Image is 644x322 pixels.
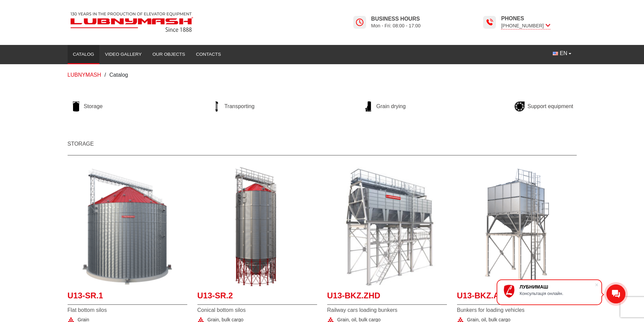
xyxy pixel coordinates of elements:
a: Video gallery [99,47,147,62]
a: More details U13-BKZ.ZhD [327,167,447,287]
span: Railway cars loading bunkers [327,306,447,314]
img: Lubnymash [68,9,196,35]
img: Lubnymash time icon [485,18,494,26]
a: Our objects [147,47,191,62]
a: Support equipment [511,101,576,112]
img: Lubnymash time icon [356,18,364,26]
a: Storage [68,101,106,112]
button: EN [547,47,576,60]
a: Storage [68,141,94,147]
a: LUBNYMASH [68,72,101,78]
span: Transporting [224,103,255,110]
span: [PHONE_NUMBER] [501,22,550,29]
span: EN [560,50,567,57]
span: Bunkers for loading vehicles [457,306,577,314]
img: English [553,52,558,55]
div: Консультація онлайн. [520,291,595,296]
span: Storage [84,103,103,110]
a: U13-SR.2 [197,290,317,305]
span: Grain drying [376,103,406,110]
span: Flat bottom silos [68,306,187,314]
a: Grain drying [360,101,409,112]
span: Conical bottom silos [197,306,317,314]
a: U13-BKZ.ZhD [327,290,447,305]
span: Mon - Fri: 08:00 - 17:00 [371,23,421,29]
a: More details U13-SR.2 [197,167,317,287]
span: Support equipment [527,103,573,110]
a: U13-BKZ.A [457,290,577,305]
a: Transporting [208,101,258,112]
span: Catalog [110,72,128,78]
a: Catalog [68,47,100,62]
div: ЛУБНИМАШ [520,284,595,290]
span: / [104,72,106,78]
a: More details U13-SR.1 [68,167,187,287]
a: Contacts [191,47,226,62]
a: More details U13-BKZ.A [457,167,577,287]
a: U13-SR.1 [68,290,187,305]
span: Business hours [371,15,421,23]
span: Phones [501,15,550,22]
